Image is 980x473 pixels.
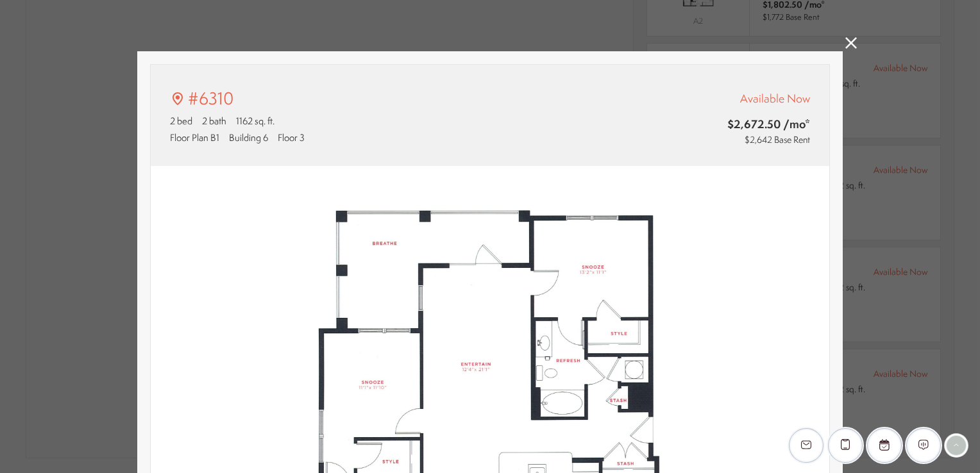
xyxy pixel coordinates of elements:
[740,90,810,106] span: Available Now
[745,133,810,146] span: $2,642 Base Rent
[170,131,219,144] span: Floor Plan B1
[170,114,192,128] span: 2 bed
[188,87,234,111] p: #6310
[652,116,810,132] span: $2,672.50 /mo*
[236,114,275,128] span: 1162 sq. ft.
[278,131,305,144] span: Floor 3
[202,114,226,128] span: 2 bath
[229,131,268,144] span: Building 6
